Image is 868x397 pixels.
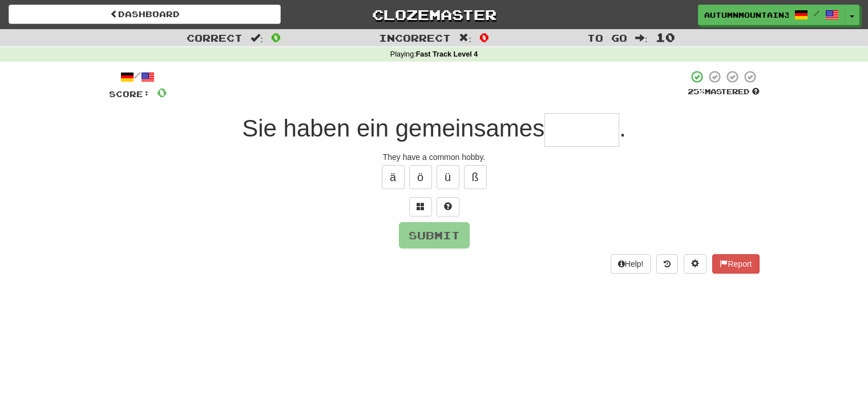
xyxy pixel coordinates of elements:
[109,151,760,163] div: They have a common hobby.
[399,222,470,248] button: Submit
[109,70,167,84] div: /
[271,30,281,44] span: 0
[688,87,705,96] span: 25 %
[379,32,451,43] span: Incorrect
[698,5,845,25] a: AutumnMountain3695 /
[464,165,487,189] button: ß
[459,33,471,43] span: :
[688,87,760,97] div: Mastered
[416,50,478,58] strong: Fast Track Level 4
[187,32,243,43] span: Correct
[656,30,675,44] span: 10
[437,197,459,216] button: Single letter hint - you only get 1 per sentence and score half the points! alt+h
[9,5,281,24] a: Dashboard
[479,30,489,44] span: 0
[242,115,544,142] span: Sie haben ein gemeinsames
[409,165,432,189] button: ö
[619,115,626,142] span: .
[712,254,759,274] button: Report
[409,197,432,216] button: Switch sentence to multiple choice alt+p
[298,5,570,25] a: Clozemaster
[157,85,167,99] span: 0
[437,165,459,189] button: ü
[587,32,627,43] span: To go
[109,89,150,99] span: Score:
[382,165,405,189] button: ä
[251,33,263,43] span: :
[611,254,651,274] button: Help!
[704,10,789,20] span: AutumnMountain3695
[814,9,819,17] span: /
[635,33,648,43] span: :
[656,254,678,274] button: Round history (alt+y)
